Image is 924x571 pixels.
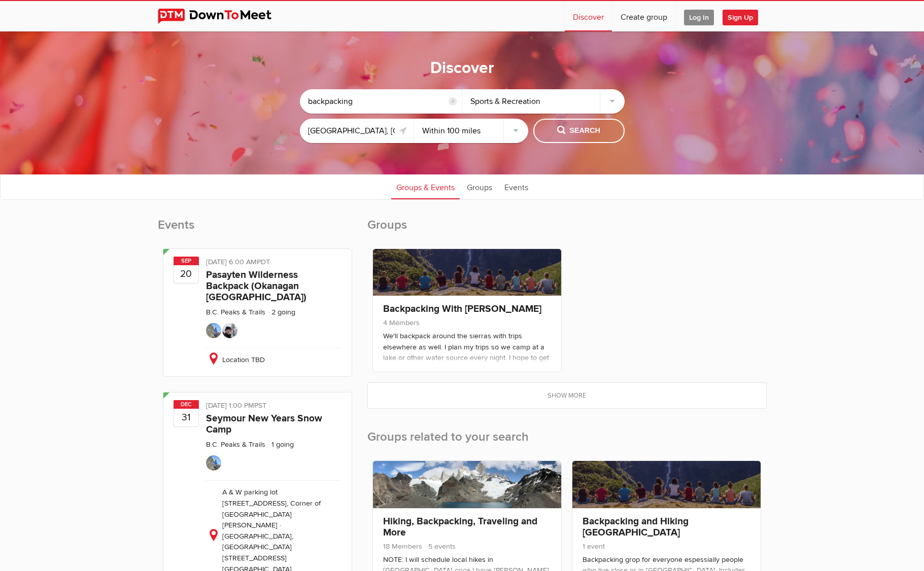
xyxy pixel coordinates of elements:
img: Andrew [206,455,221,471]
img: DownToMeet [158,9,287,24]
h2: Groups [367,217,767,243]
span: Sign Up [723,10,758,25]
div: Sports & Recreation [462,89,625,114]
a: Groups & Events [391,174,460,199]
span: America/Vancouver [257,258,270,266]
a: Log In [676,1,722,31]
a: Backpacking With [PERSON_NAME] [383,303,541,315]
button: Search [533,119,625,143]
span: Location TBD [222,355,265,364]
span: Dec [174,400,199,409]
span: 4 Members [383,318,420,327]
img: W S [222,323,237,338]
img: Andrew [206,323,221,338]
span: Search [557,125,600,136]
input: Search... [300,89,462,114]
a: Discover [565,1,612,31]
div: [DATE] 6:00 AM [206,257,341,270]
a: Backpacking and Hiking [GEOGRAPHIC_DATA] [GEOGRAPHIC_DATA] [583,515,689,550]
a: Show more [368,383,766,408]
b: 31 [174,408,198,426]
span: Log In [684,10,714,25]
div: [DATE] 1:00 PM [206,400,341,413]
a: Create group [612,1,675,31]
b: 20 [174,265,198,283]
a: Groups [462,174,497,199]
div: We'll backpack around the sierras with trips elsewhere as well. I plan my trips so we camp at a l... [383,331,551,374]
a: Hiking, Backpacking, Traveling and More [383,515,537,539]
a: Pasayten Wilderness Backpack (Okanagan [GEOGRAPHIC_DATA]) [206,269,306,303]
li: 1 going [267,440,294,449]
a: Events [499,174,533,199]
a: Seymour New Years Snow Camp [206,412,322,436]
a: Sign Up [723,1,766,31]
input: Location or ZIP-Code [300,119,414,143]
li: 2 going [267,308,295,316]
span: 1 event [583,542,605,551]
span: America/Vancouver [254,401,266,410]
h2: Groups related to your search [367,429,767,455]
h1: Discover [430,58,494,79]
h2: Events [158,217,357,243]
a: B.C. Peaks & Trails [206,440,265,449]
a: B.C. Peaks & Trails [206,308,265,316]
span: 18 Members [383,542,422,551]
span: Sep [174,257,199,265]
span: 5 events [424,542,456,551]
